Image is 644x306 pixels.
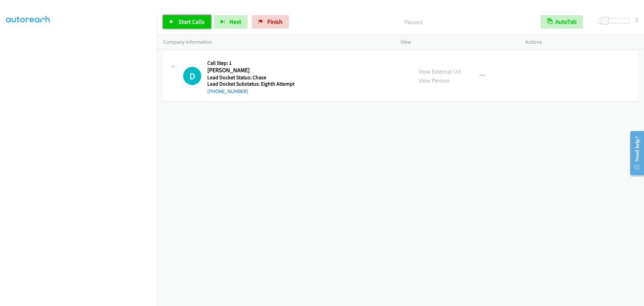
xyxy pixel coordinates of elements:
[541,15,583,29] button: AutoTab
[163,15,211,29] a: Start Calls
[207,67,293,74] h2: [PERSON_NAME]
[525,38,638,46] p: Actions
[298,17,529,27] p: Paused
[207,88,248,94] a: [PHONE_NUMBER]
[252,15,289,29] a: Finish
[163,38,388,46] p: Company Information
[207,81,294,87] h5: Lead Docket Substatus: Eighth Attempt
[625,126,644,180] iframe: Resource Center
[207,74,294,81] h5: Lead Docket Status: Chase
[178,18,205,26] span: Start Calls
[229,18,241,26] span: Next
[183,67,201,85] h1: D
[207,60,294,67] h5: Call Step: 1
[419,68,461,75] a: View External Url
[419,77,449,84] a: View Person
[400,38,513,46] p: View
[635,15,638,24] div: 3
[214,15,248,29] button: Next
[267,18,282,26] span: Finish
